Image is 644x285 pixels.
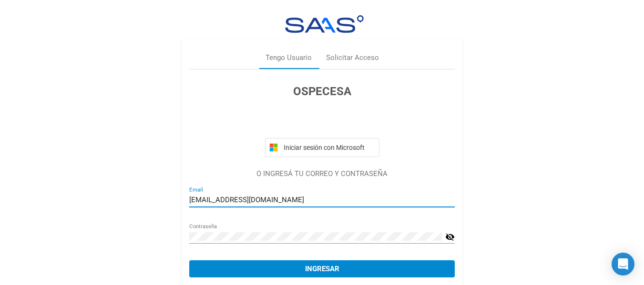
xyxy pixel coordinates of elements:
mat-icon: visibility_off [445,231,455,243]
span: Ingresar [305,265,339,273]
div: Open Intercom Messenger [612,253,634,275]
div: Solicitar Acceso [326,52,379,63]
button: Iniciar sesión con Microsoft [265,138,379,157]
h3: OSPECESA [189,83,455,100]
p: O INGRESÁ TU CORREO Y CONTRASEÑA [189,168,455,179]
iframe: Botón Iniciar sesión con Google [260,110,384,131]
button: Ingresar [189,260,455,277]
span: Iniciar sesión con Microsoft [282,144,375,151]
div: Tengo Usuario [266,52,312,63]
